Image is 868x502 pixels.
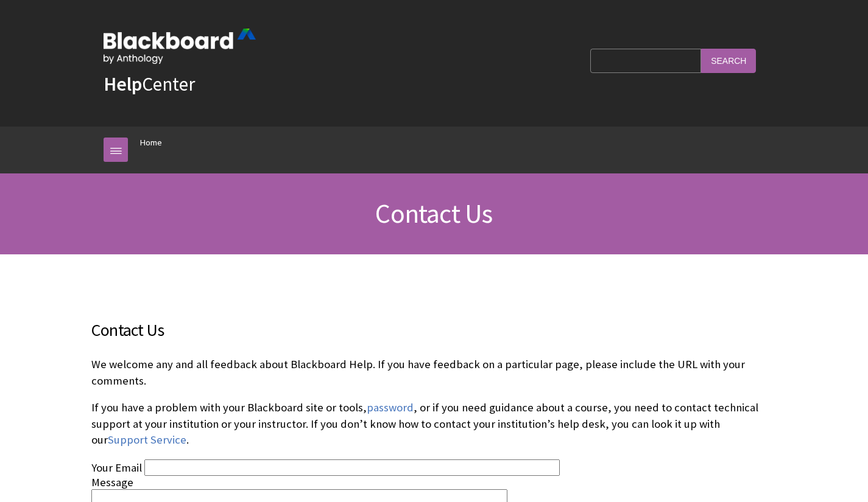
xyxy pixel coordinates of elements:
[367,400,414,414] a: Link password
[91,357,777,388] p: We welcome any and all feedback about Blackboard Help. If you have feedback on a particular page,...
[104,29,256,64] img: Blackboard by Anthology
[140,135,162,150] a: Home
[91,400,777,448] p: If you have a problem with your Blackboard site or tools, , or if you need guidance about a cours...
[375,197,492,230] span: Contact Us
[91,461,142,475] label: Your Email
[701,49,756,72] input: Search
[104,72,195,96] a: HelpCenter
[91,317,777,343] h2: Contact Us
[91,475,133,489] label: Message
[108,433,186,447] a: Support Service
[104,72,142,96] strong: Help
